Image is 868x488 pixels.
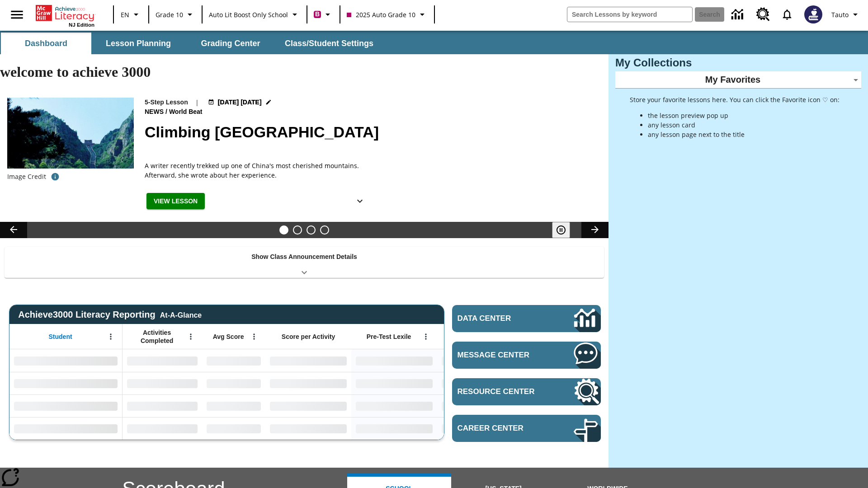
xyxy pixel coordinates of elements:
button: Grade: Grade 10, Select a grade [152,6,199,23]
span: [DATE] [DATE] [218,98,262,107]
span: World Beat [169,107,204,117]
p: 5-Step Lesson [145,98,188,107]
button: School: Auto Lit Boost only School, Select your school [205,6,304,23]
span: Auto Lit Boost only School [209,10,288,19]
button: Boost Class color is violet red. Change class color [310,6,337,23]
button: Lesson carousel, Next [581,222,609,238]
span: EN [121,10,129,19]
span: B [315,9,320,20]
span: Career Center [458,424,547,433]
button: Grading Center [185,33,276,54]
span: Data Center [458,314,543,323]
h3: My Collections [615,56,861,69]
img: 6000 stone steps to climb Mount Tai in Chinese countryside [7,98,134,169]
img: Avatar [804,5,822,23]
span: Message Center [458,351,547,360]
button: Pause [552,222,570,238]
button: Slide 2 Defining Our Government's Purpose [293,225,302,235]
button: View Lesson [146,193,205,210]
div: No Data, [437,394,523,417]
span: NJ Edition [69,22,94,28]
span: Student [49,333,72,341]
p: Image Credit [7,172,46,181]
li: any lesson page next to the title [648,130,840,139]
div: No Data, [123,372,202,394]
p: Show Class Announcement Details [251,252,357,262]
span: Score per Activity [282,333,335,341]
p: Store your favorite lessons here. You can click the Favorite icon ♡ on: [630,95,840,104]
div: No Data, [437,349,523,372]
div: Pause [552,222,579,238]
div: A writer recently trekked up one of China's most cherished mountains. Afterward, she wrote about ... [145,161,371,180]
span: Pre-Test Lexile [367,333,411,341]
div: No Data, [202,394,265,417]
a: Resource Center, Will open in new tab [751,2,775,27]
div: No Data, [437,372,523,394]
div: No Data, [202,372,265,394]
button: Language: EN, Select a language [117,6,146,23]
a: Message Center [452,342,601,369]
button: Dashboard [1,33,91,54]
button: Class/Student Settings [278,33,381,54]
span: Avg Score [213,333,244,341]
div: At-A-Glance [160,310,202,319]
span: | [195,98,199,107]
a: Data Center [726,2,751,27]
a: Notifications [775,3,799,26]
span: Achieve3000 Literacy Reporting [18,310,202,320]
li: the lesson preview pop up [648,111,840,120]
div: Home [36,3,94,28]
button: Credit for photo and all related images: Public Domain/Charlie Fong [46,169,64,185]
h2: Climbing Mount Tai [145,121,598,144]
button: Jul 22 - Jun 30 Choose Dates [206,98,274,107]
input: search field [567,7,692,22]
div: No Data, [202,349,265,372]
button: Show Details [351,193,369,210]
span: Tauto [831,10,849,19]
a: Data Center [452,305,601,332]
a: Home [36,4,94,22]
div: No Data, [437,417,523,440]
span: Grade 10 [156,10,183,19]
div: No Data, [202,417,265,440]
span: News [145,107,165,117]
button: Open Menu [104,330,118,343]
button: Open Menu [419,330,433,343]
span: Resource Center [458,387,547,396]
span: / [165,108,167,115]
li: any lesson card [648,120,840,130]
button: Slide 3 Pre-release lesson [307,225,316,235]
div: My Favorites [615,71,861,89]
div: Show Class Announcement Details [5,247,604,278]
a: Career Center [452,415,601,442]
button: Open Menu [184,330,198,343]
div: No Data, [123,417,202,440]
a: Resource Center, Will open in new tab [452,378,601,405]
button: Open Menu [247,330,261,343]
div: No Data, [123,394,202,417]
button: Class: 2025 Auto Grade 10, Select your class [343,6,431,23]
div: No Data, [123,349,202,372]
button: Slide 1 Climbing Mount Tai [279,225,288,235]
button: Lesson Planning [93,33,184,54]
button: Open side menu [4,1,30,28]
span: Activities Completed [127,328,187,345]
button: Profile/Settings [828,6,864,23]
button: Slide 4 Career Lesson [320,225,329,235]
span: 2025 Auto Grade 10 [347,10,415,19]
button: Select a new avatar [799,3,828,26]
